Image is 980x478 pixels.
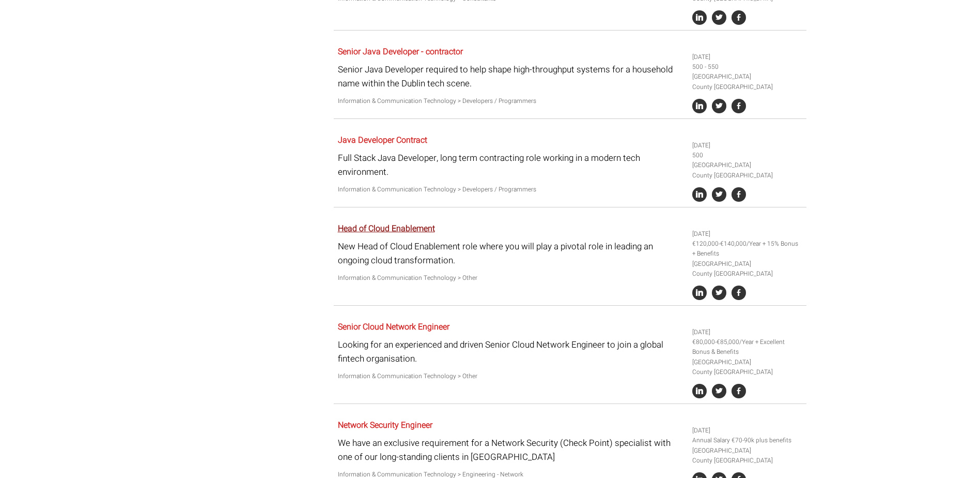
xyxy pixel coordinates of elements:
[338,63,685,91] p: Senior Java Developer required to help shape high-throughput systems for a household name within ...
[338,96,685,106] p: Information & Communication Technology > Developers / Programmers
[338,436,685,464] p: We have an exclusive requirement for a Network Security (Check Point) specialist with one of our ...
[692,239,803,259] li: €120,000-€140,000/Year + 15% Bonus + Benefits
[338,273,685,283] p: Information & Communication Technology > Other
[692,357,803,377] li: [GEOGRAPHIC_DATA] County [GEOGRAPHIC_DATA]
[338,338,685,366] p: Looking for an experienced and driven Senior Cloud Network Engineer to join a global fintech orga...
[692,52,803,62] li: [DATE]
[338,321,449,333] a: Senior Cloud Network Engineer
[338,46,463,58] a: Senior Java Developer - contractor
[338,240,685,267] p: New Head of Cloud Enablement role where you will play a pivotal role in leading an ongoing cloud ...
[338,134,427,146] a: Java Developer Contract
[692,72,803,92] li: [GEOGRAPHIC_DATA] County [GEOGRAPHIC_DATA]
[692,160,803,180] li: [GEOGRAPHIC_DATA] County [GEOGRAPHIC_DATA]
[692,62,803,72] li: 500 - 550
[692,337,803,357] li: €80,000-€85,000/Year + Excellent Bonus & Benefits
[692,327,803,337] li: [DATE]
[338,371,685,381] p: Information & Communication Technology > Other
[338,222,435,235] a: Head of Cloud Enablement
[692,426,803,436] li: [DATE]
[338,185,685,195] p: Information & Communication Technology > Developers / Programmers
[338,419,432,431] a: Network Security Engineer
[692,259,803,279] li: [GEOGRAPHIC_DATA] County [GEOGRAPHIC_DATA]
[692,151,803,160] li: 500
[338,151,685,179] p: Full Stack Java Developer, long term contracting role working in a modern tech environment.
[692,446,803,466] li: [GEOGRAPHIC_DATA] County [GEOGRAPHIC_DATA]
[692,436,803,445] li: Annual Salary €70-90k plus benefits
[692,229,803,239] li: [DATE]
[692,141,803,151] li: [DATE]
